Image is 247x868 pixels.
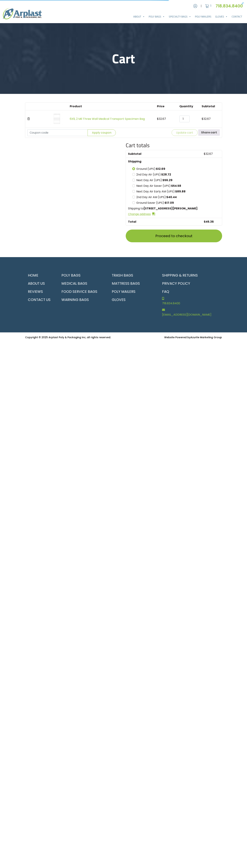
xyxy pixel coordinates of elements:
a: Poly Bags [147,13,167,20]
a: Privacy Policy [159,279,222,288]
img: 6X9, 2 Mil Three Wall Medical Transport Specimen Bag [50,112,64,126]
span: $ [166,195,168,199]
label: Ground Saver (UPS): [136,201,174,205]
bdi: 32.67 [157,117,166,121]
span: 1 [210,4,211,8]
a: Proceed to checkout [126,230,222,242]
a: Contact Us [25,296,54,304]
label: Next Day Air Saver (UPS): [136,184,181,188]
a: Change address [128,212,155,216]
label: Next Day Air (UPS): [136,178,172,182]
th: Price [155,103,177,110]
strong: [STREET_ADDRESS][PERSON_NAME] [144,206,198,210]
a: Contact [230,13,244,20]
a: [EMAIL_ADDRESS][DOMAIN_NAME] [159,307,222,318]
a: Warning Bags [59,296,105,304]
span: $ [204,152,206,156]
a: Reviews [25,288,54,296]
span: $ [156,167,158,171]
th: Subtotal [200,103,222,110]
th: Subtotal [126,150,202,158]
span: | [201,4,202,8]
a: Poly Mailers [109,288,155,296]
a: 6X9, 2 Mil Three Wall Medical Transport Specimen Bag [70,117,145,121]
a: Remove this item [27,117,30,121]
a: Home [25,271,54,279]
a: Trash Bags [109,271,155,279]
a: About [131,13,147,20]
span: $ [175,189,177,193]
a: Specialty Bags [167,13,193,20]
a: Mattress Bags [109,279,155,288]
th: Product [68,103,155,110]
th: Quantity [177,103,200,110]
bdi: 32.67 [204,152,213,156]
img: logo [3,8,42,19]
input: Coupon code [27,129,88,136]
bdi: 28.72 [161,172,171,177]
label: Ground (UPS): [136,167,165,171]
th: Total [126,218,202,225]
button: Share cart [198,129,220,136]
a: Poly Bags [59,271,105,279]
bdi: 54.58 [171,184,181,188]
h1: Cart [25,51,222,66]
a: Food Service Bags [59,288,105,296]
th: Shipping [126,158,202,165]
a: Shipping & Returns [159,271,222,279]
span: $ [202,117,203,121]
span: $ [165,201,166,205]
a: 718.834.8400 [216,3,244,9]
bdi: 56.29 [162,178,172,182]
span: $ [161,172,163,177]
bdi: 40.44 [166,195,177,199]
input: Qty [179,116,190,122]
a: Poly Mailers [193,13,213,20]
a: Medical Bags [59,279,105,288]
label: 2nd Day Air (UPS): [136,172,171,177]
a: 718.834.8400 [159,296,222,307]
h2: Cart totals [126,142,222,149]
bdi: 12.69 [156,167,165,171]
span: $ [162,178,164,182]
bdi: 32.67 [202,117,211,121]
a: Gloves [109,296,155,304]
a: Gloves [213,13,230,20]
small: Copyright © 2025 Arplast Poly & Packaging Inc, all rights reserved. [25,336,111,339]
label: 2nd Day Air AM (UPS): [136,195,177,199]
a: Azurite Marketing Group [191,336,222,339]
bdi: 45.36 [204,220,214,224]
bdi: 89.88 [175,189,186,193]
bdi: 17.09 [165,201,174,205]
span: $ [204,220,206,224]
a: About Us [25,279,54,288]
small: Website Powered by [164,336,222,339]
label: Next Day Air Early AM (UPS): [136,189,186,193]
button: Apply coupon [88,129,116,136]
span: $ [171,184,173,188]
span: $ [157,117,159,121]
a: FAQ [159,288,222,296]
p: Shipping to . [128,206,198,211]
